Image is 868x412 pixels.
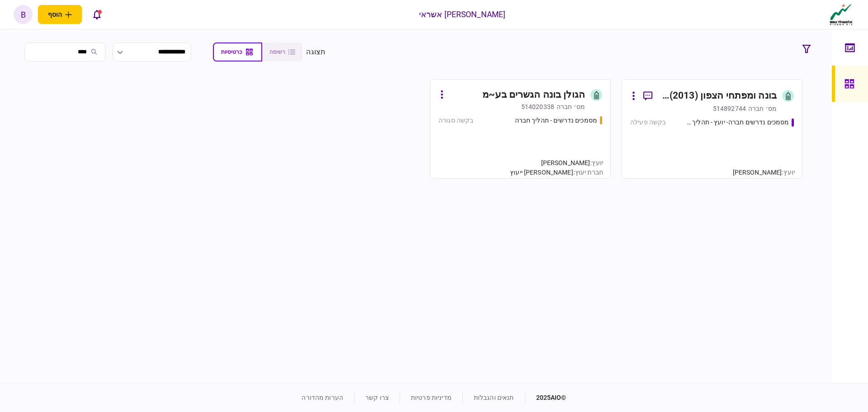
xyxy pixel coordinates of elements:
button: פתח רשימת התראות [87,5,106,24]
span: יועץ : [590,159,603,166]
a: תנאים והגבלות [474,394,514,401]
a: צרו קשר [365,394,389,401]
a: בונה ומפתחי הצפון (2013) בע~ממס׳ חברה514892744מסמכים נדרשים חברה- יועץ - תהליך חברהבקשה פעילהיועץ... [622,79,802,179]
button: רשימה [262,43,302,62]
a: מדיניות פרטיות [411,394,452,401]
div: [PERSON_NAME] ייעוץ [510,168,603,177]
div: [PERSON_NAME] [510,158,603,168]
div: מס׳ חברה [748,104,777,113]
span: חברת יעוץ : [573,169,603,176]
div: [PERSON_NAME] אשראי [419,9,506,20]
span: כרטיסיות [221,49,242,55]
span: יועץ : [782,169,795,176]
div: בונה ומפתחי הצפון (2013) בע~מ [660,89,777,103]
div: מסמכים נדרשים חברה- יועץ - תהליך חברה [684,118,789,127]
div: בקשה פעילה [630,118,666,127]
div: 514020338 [521,102,554,111]
div: 514892744 [713,104,746,113]
button: כרטיסיות [213,43,262,62]
div: תצוגה [306,47,325,57]
div: בקשה סגורה [439,116,473,125]
button: b [14,5,33,24]
div: © 2025 AIO [525,393,566,403]
span: רשימה [269,49,285,55]
img: client company logo [828,3,854,26]
div: מסמכים נדרשים - תהליך חברה [515,116,597,125]
div: [PERSON_NAME] [733,168,795,177]
a: הערות מהדורה [302,394,343,401]
button: פתח תפריט להוספת לקוח [38,5,82,24]
div: הגולן בונה הגשרים בע~מ [482,88,585,102]
div: מס׳ חברה [557,102,585,111]
a: הגולן בונה הגשרים בע~ממס׳ חברה514020338מסמכים נדרשים - תהליך חברהבקשה סגורהיועץ:[PERSON_NAME]חברת... [430,79,611,179]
